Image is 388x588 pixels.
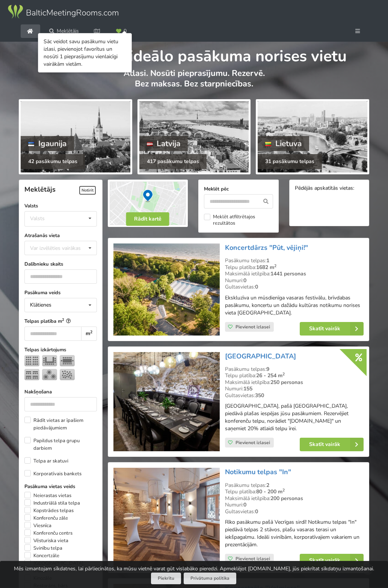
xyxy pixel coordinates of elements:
[21,154,85,169] div: 42 pasākumu telpas
[60,355,75,366] img: Sapulce
[225,488,364,495] div: Telpu platība:
[113,468,220,567] img: Svinību telpa | Vecrīga | Notikumu telpas "In"
[300,554,364,567] a: Skatīt vairāk
[295,185,364,192] div: Pēdējās apskatītās vietas:
[24,346,97,354] label: Telpas izkārtojums
[225,372,364,379] div: Telpu platība:
[137,99,251,174] a: Latvija 417 pasākumu telpas
[19,42,369,66] h1: Atrodi savu ideālo pasākuma norises vietu
[225,385,364,392] div: Numuri:
[274,263,276,269] sup: 2
[24,483,97,490] label: Pasākuma vietas veids
[256,372,285,379] strong: 26 - 254 m
[60,369,75,380] img: Pieņemšana
[24,355,39,366] img: Teātris
[79,186,96,195] span: Notīrīt
[21,136,74,151] div: Igaunija
[90,329,92,335] sup: 2
[19,68,369,97] p: Atlasi. Nosūti pieprasījumu. Rezervē. Bez maksas. Bez starpniecības.
[204,214,273,227] label: Meklēt atfiltrētajos rezultātos
[282,371,285,377] sup: 2
[28,243,98,252] div: Var izvēlēties vairākas
[24,499,80,507] label: Industriālā stila telpa
[24,529,72,537] label: Konferenču centrs
[256,99,369,174] a: Lietuva 31 pasākumu telpas
[184,573,236,584] a: Privātuma politika
[24,537,68,544] label: Vēsturiska vieta
[225,508,364,515] div: Gultasvietas:
[255,392,264,399] strong: 350
[266,366,269,373] strong: 9
[225,366,364,373] div: Pasākumu telpas:
[243,385,252,392] strong: 155
[225,518,364,549] p: Rīko pasākumu pašā Vecrīgas sirdī! Notikumu telpas "In" piedāvā telpas 2 stāvos, plašu vasaras te...
[62,317,64,322] sup: 2
[243,501,246,508] strong: 0
[113,243,220,336] img: Neierastas vietas | Liepāja | Koncertdārzs "Pūt, vējiņi!"
[24,470,82,478] label: Korporatīvais bankets
[44,24,84,38] a: Meklētājs
[225,264,364,271] div: Telpu platība:
[225,277,364,284] div: Numuri:
[256,264,276,271] strong: 1682 m
[282,487,285,493] sup: 2
[24,417,97,432] label: Rādīt vietas ar īpašiem piedāvājumiem
[225,502,364,508] div: Numuri:
[300,438,364,451] a: Skatīt vairāk
[225,352,296,361] a: [GEOGRAPHIC_DATA]
[236,324,270,330] span: Pievienot izlasei
[255,283,258,290] strong: 0
[24,185,56,194] span: Meklētājs
[270,495,303,502] strong: 200 personas
[24,260,97,268] label: Dalībnieku skaits
[256,488,285,495] strong: 80 - 200 m
[225,271,364,277] div: Maksimālā ietilpība:
[24,492,71,499] label: Neierastas vietas
[24,544,62,552] label: Svinību telpa
[7,4,119,20] img: Baltic Meeting Rooms
[30,215,45,222] div: Valsts
[255,508,258,515] strong: 0
[266,482,269,489] strong: 2
[42,369,57,380] img: Bankets
[24,507,74,514] label: Kopstrādes telpas
[225,495,364,502] div: Maksimālā ietilpība:
[300,322,364,336] a: Skatīt vairāk
[225,402,364,432] p: [GEOGRAPHIC_DATA], pašā [GEOGRAPHIC_DATA], piedāvā plašas iespējas jūsu pasākumiem. Rezervējiet k...
[225,294,364,317] p: Ekskluzīva un mūsdienīga vasaras festivālu, brīvdabas pasākumu, koncertu un dažādu kultūras notik...
[270,379,303,386] strong: 250 personas
[24,437,97,452] label: Papildus telpa grupu darbiem
[19,99,132,174] a: Igaunija 42 pasākumu telpas
[236,440,270,446] span: Pievienot izlasei
[139,154,207,169] div: 417 pasākumu telpas
[24,552,59,559] label: Koncertzāle
[139,136,188,151] div: Latvija
[81,326,97,341] div: m
[258,136,309,151] div: Lietuva
[266,257,269,264] strong: 1
[113,352,220,452] img: Viesnīca | Rīga | Pullman Riga Old Town Hotel
[151,573,181,584] button: Piekrītu
[124,29,127,34] span: 0
[225,392,364,399] div: Gultasvietas:
[24,559,97,574] label: [GEOGRAPHIC_DATA], muiža
[24,369,39,380] img: Klase
[44,38,126,68] div: Sāc veidot savu pasākumu vietu izlasi, pievienojot favorītus un nosūti 1 pieprasījumu vienlaicīgi...
[225,467,291,476] a: Notikumu telpas "In"
[225,482,364,489] div: Pasākumu telpas:
[225,257,364,264] div: Pasākumu telpas:
[108,180,188,227] img: Rādīt kartē
[24,232,97,239] label: Atrašanās vieta
[24,317,97,325] label: Telpas platība m
[243,277,246,284] strong: 0
[24,388,97,396] label: Nakšņošana
[258,154,322,169] div: 31 pasākumu telpas
[24,514,68,522] label: Konferenču zāle
[126,212,169,226] button: Rādīt kartē
[204,185,273,193] label: Meklēt pēc
[270,270,306,277] strong: 1441 personas
[42,355,57,366] img: U-Veids
[225,243,308,252] a: Koncertdārzs "Pūt, vējiņi!"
